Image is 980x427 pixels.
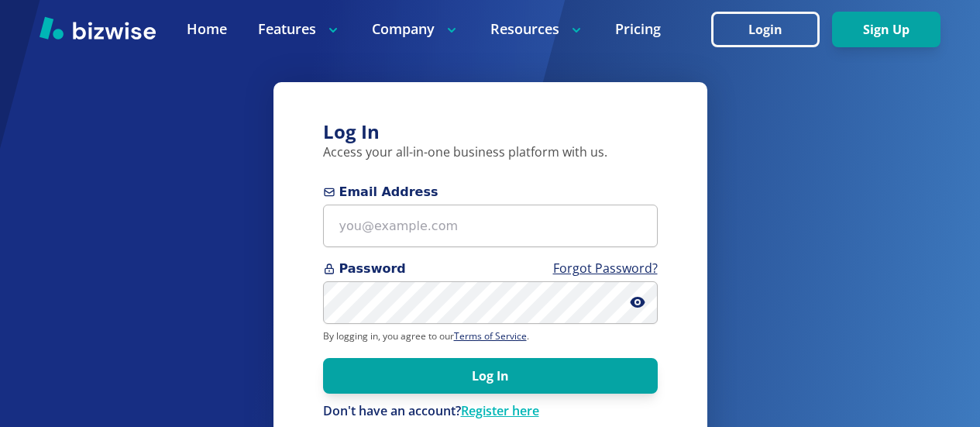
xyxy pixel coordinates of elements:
[323,144,658,161] p: Access your all-in-one business platform with us.
[323,260,658,278] span: Password
[372,19,459,39] p: Company
[490,19,584,39] p: Resources
[323,205,658,247] input: you@example.com
[187,19,227,39] a: Home
[832,12,940,47] button: Sign Up
[323,330,658,343] p: By logging in, you agree to our .
[323,358,658,394] button: Log In
[323,183,658,201] span: Email Address
[461,402,539,419] a: Register here
[711,12,820,47] button: Login
[258,19,341,39] p: Features
[323,119,658,145] h3: Log In
[832,22,940,37] a: Sign Up
[40,16,156,40] img: Bizwise Logo
[553,260,658,277] a: Forgot Password?
[615,19,661,39] a: Pricing
[454,329,527,343] a: Terms of Service
[711,22,832,37] a: Login
[323,403,658,420] div: Don't have an account?Register here
[323,403,658,420] p: Don't have an account?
